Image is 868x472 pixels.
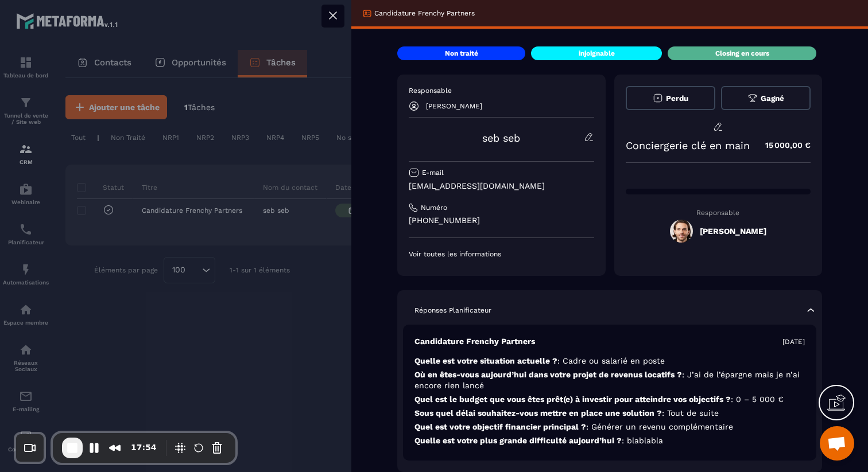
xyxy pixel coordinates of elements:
p: Responsable [626,209,811,217]
p: Conciergerie clé en main [626,139,750,151]
p: [EMAIL_ADDRESS][DOMAIN_NAME] [409,181,594,192]
span: Perdu [666,94,688,103]
h5: [PERSON_NAME] [700,227,766,236]
p: Voir toutes les informations [409,249,594,259]
p: Réponses Planificateur [414,306,491,315]
span: : 0 – 5 000 € [731,395,784,404]
button: Gagné [721,86,811,110]
span: : Cadre ou salarié en poste [557,356,665,365]
p: 15 000,00 € [754,134,811,157]
span: : Générer un revenu complémentaire [586,422,733,431]
a: seb seb [482,132,520,144]
p: E-mail [422,168,444,177]
p: Sous quel délai souhaitez-vous mettre en place une solution ? [414,408,805,419]
p: Quelle est votre plus grande difficulté aujourd’hui ? [414,435,805,446]
p: Quel est le budget que vous êtes prêt(e) à investir pour atteindre vos objectifs ? [414,394,805,405]
p: Responsable [409,86,594,95]
span: Gagné [761,94,784,103]
p: Numéro [421,203,447,212]
a: Ouvrir le chat [820,426,854,461]
p: Quelle est votre situation actuelle ? [414,356,805,366]
p: Candidature Frenchy Partners [414,336,535,347]
p: Quel est votre objectif financier principal ? [414,422,805,432]
p: [PHONE_NUMBER] [409,215,594,226]
span: : blablabla [622,436,663,445]
p: Où en êtes-vous aujourd’hui dans votre projet de revenus locatifs ? [414,369,805,391]
p: [PERSON_NAME] [426,102,482,110]
p: [DATE] [782,337,805,346]
span: : Tout de suite [662,408,719,418]
button: Perdu [626,86,715,110]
